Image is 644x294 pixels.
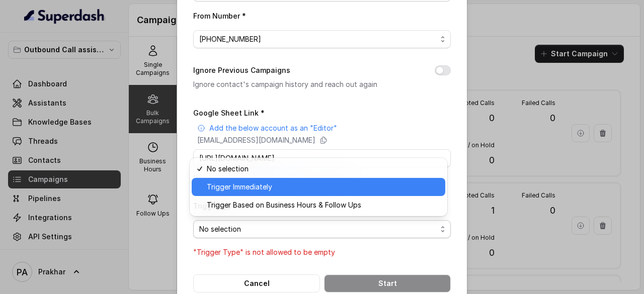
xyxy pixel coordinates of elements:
[199,223,437,235] span: No selection
[193,220,451,238] button: No selection
[190,158,447,216] div: No selection
[207,163,439,175] span: No selection
[207,181,439,193] span: Trigger Immediately
[207,199,439,211] span: Trigger Based on Business Hours & Follow Ups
